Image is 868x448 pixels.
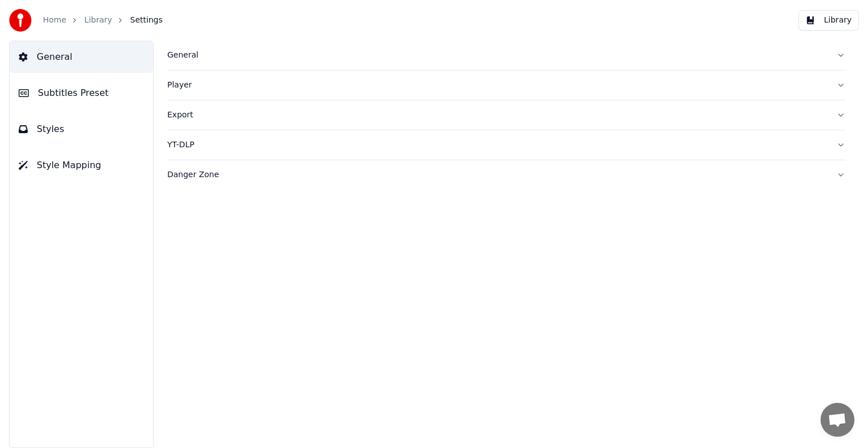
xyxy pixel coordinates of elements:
[167,71,845,100] button: Player
[43,15,66,26] a: Home
[167,109,827,121] div: Export
[10,41,153,73] button: General
[167,41,845,70] button: General
[9,9,32,32] img: youka
[821,403,854,437] div: Open chat
[167,169,827,181] div: Danger Zone
[37,159,101,172] span: Style Mapping
[167,130,845,160] button: YT-DLP
[798,10,859,30] button: Library
[130,15,162,26] span: Settings
[84,15,112,26] a: Library
[167,50,827,61] div: General
[43,15,163,26] nav: breadcrumb
[167,80,827,91] div: Player
[10,113,153,145] button: Styles
[10,150,153,181] button: Style Mapping
[167,100,845,130] button: Export
[167,160,845,190] button: Danger Zone
[167,139,827,151] div: YT-DLP
[10,77,153,109] button: Subtitles Preset
[38,86,108,100] span: Subtitles Preset
[37,50,72,64] span: General
[37,122,64,136] span: Styles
